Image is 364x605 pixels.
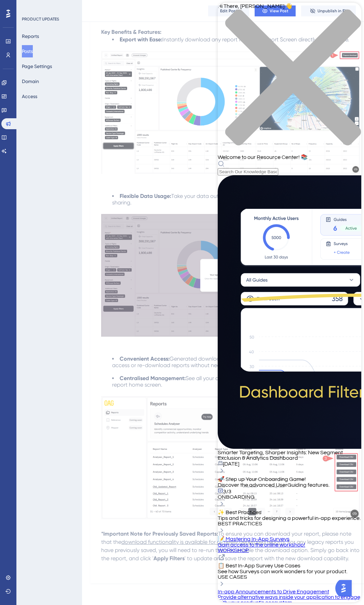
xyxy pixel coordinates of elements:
[120,36,162,43] strong: Export with Ease:
[22,60,52,72] button: Page Settings
[101,29,161,35] strong: Key Benefits & Features:
[22,16,59,22] div: PRODUCT UPDATES
[5,458,22,464] span: [DATE]
[22,75,39,88] button: Domain
[120,193,171,199] strong: Flexible Data Usage:
[48,3,50,9] div: 1
[153,555,185,562] strong: Apply Filters
[112,355,350,368] span: Generated downloads are retained for 14 days, allowing you to easily re-access or re-download rep...
[208,5,249,16] button: Edit Post
[185,555,349,562] span: ' to update and save the report with the new download capability.
[5,486,14,492] span: 3/3
[22,90,37,103] button: Access
[120,375,186,381] strong: Centralised Management:
[112,375,347,388] span: See all your downloaded reports conveniently organised on your report home screen.
[22,30,39,42] button: Reports
[16,2,43,10] span: Need Help?
[112,193,348,206] span: Take your data out of the platform and use it for in-depth analysis and sharing.
[120,355,170,362] strong: Convenient Access:
[162,36,349,43] span: Instantly download any report from the Report Screen directly to a CSV file.
[101,539,361,562] span: . For any legacy reports you have previously saved, you will need to re-run them to enable the do...
[101,530,218,537] strong: *Important Note for Previously Saved Reports:
[22,45,33,57] button: Posts
[2,4,14,16] img: launcher-image-alternative-text
[121,539,285,545] span: download functionality is available for all newly generated reports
